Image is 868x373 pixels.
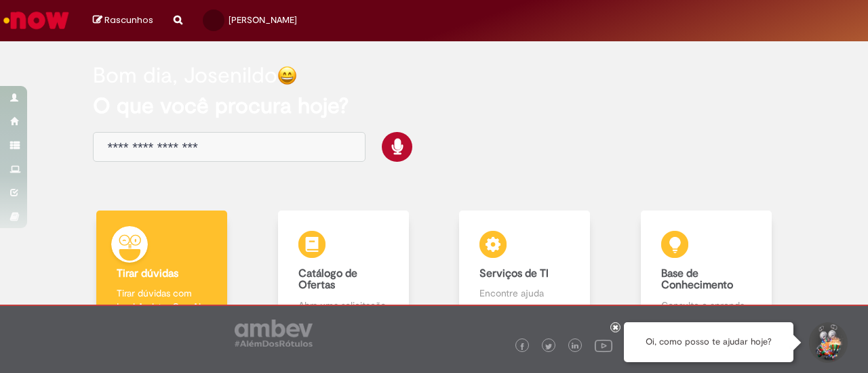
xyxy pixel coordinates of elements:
img: logo_footer_ambev_rotulo_gray.png [235,320,313,347]
img: logo_footer_twitter.png [545,343,552,350]
span: [PERSON_NAME] [229,14,297,26]
p: Abra uma solicitação [298,299,389,312]
a: Base de Conhecimento Consulte e aprenda [616,211,797,328]
a: Catálogo de Ofertas Abra uma solicitação [253,211,435,328]
b: Tirar dúvidas [117,267,178,280]
a: Tirar dúvidas Tirar dúvidas com Lupi Assist e Gen Ai [71,211,253,328]
p: Encontre ajuda [479,286,570,300]
a: Rascunhos [93,14,153,27]
h2: Bom dia, Josenildo [93,64,277,87]
p: Consulte e aprenda [661,299,751,312]
a: Serviços de TI Encontre ajuda [434,211,616,328]
span: Rascunhos [104,14,153,26]
img: logo_footer_youtube.png [595,336,612,354]
div: Oi, como posso te ajudar hoje? [624,322,793,362]
b: Serviços de TI [479,267,549,280]
img: logo_footer_facebook.png [519,343,526,350]
img: logo_footer_linkedin.png [572,343,578,351]
button: Iniciar Conversa de Suporte [807,322,848,363]
b: Catálogo de Ofertas [298,267,357,292]
img: happy-face.png [277,66,297,85]
p: Tirar dúvidas com Lupi Assist e Gen Ai [117,286,207,313]
img: ServiceNow [1,7,71,34]
h2: O que você procura hoje? [93,94,774,118]
b: Base de Conhecimento [661,267,733,292]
